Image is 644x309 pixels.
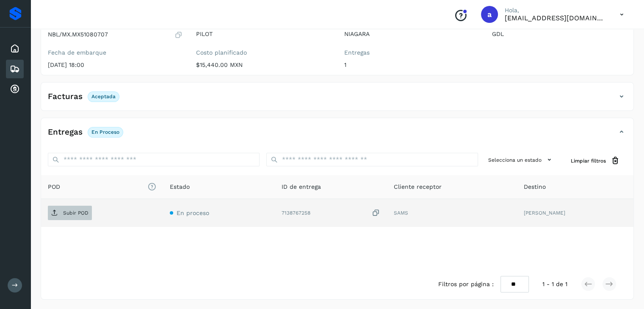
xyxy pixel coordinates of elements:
[48,182,156,191] span: POD
[6,80,24,99] div: Cuentas por cobrar
[505,14,606,22] p: aux.facturacion@atpilot.mx
[542,280,567,289] span: 1 - 1 de 1
[91,94,116,99] p: Aceptada
[91,129,119,135] p: En proceso
[48,49,182,56] label: Fecha de embarque
[282,182,321,191] span: ID de entrega
[196,49,331,56] label: Costo planificado
[485,153,557,167] button: Selecciona un estado
[394,182,442,191] span: Cliente receptor
[177,210,209,216] span: En proceso
[63,210,88,216] p: Subir POD
[344,49,479,56] label: Entregas
[492,30,627,38] p: GDL
[41,89,633,110] div: FacturasAceptada
[438,280,494,289] span: Filtros por página :
[48,61,182,69] p: [DATE] 18:00
[564,153,627,168] button: Limpiar filtros
[196,61,331,69] p: $15,440.00 MXN
[505,7,606,14] p: Hola,
[282,209,380,218] div: 7138767258
[170,182,190,191] span: Estado
[344,30,479,38] p: NIAGARA
[196,30,331,38] p: PILOT
[344,61,479,69] p: 1
[41,125,633,146] div: EntregasEn proceso
[6,39,24,58] div: Inicio
[48,92,83,102] h4: Facturas
[387,199,517,227] td: SAMS
[571,157,606,165] span: Limpiar filtros
[517,199,633,227] td: [PERSON_NAME]
[524,182,546,191] span: Destino
[6,60,24,78] div: Embarques
[48,127,83,137] h4: Entregas
[48,206,92,220] button: Subir POD
[48,31,108,38] p: NBL/MX.MX51080707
